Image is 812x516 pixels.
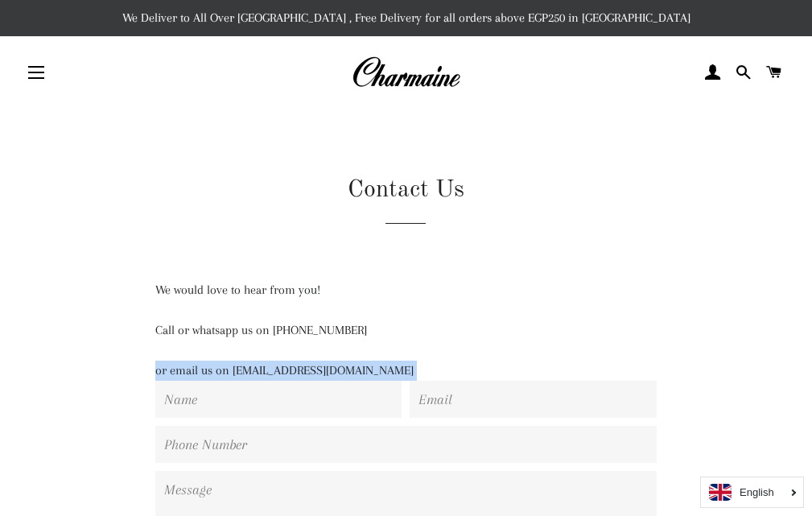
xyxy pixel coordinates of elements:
input: Email [410,381,656,418]
i: English [740,487,774,497]
input: Phone Number [155,426,657,463]
img: Charmaine Egypt [352,55,460,90]
p: or email us on [EMAIL_ADDRESS][DOMAIN_NAME] [155,361,657,381]
p: We would love to hear from you! [155,280,657,300]
p: Call or whatsapp us on [PHONE_NUMBER] [155,320,657,341]
h1: Contact Us [90,173,723,207]
input: Name [155,381,402,418]
a: English [709,484,795,501]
